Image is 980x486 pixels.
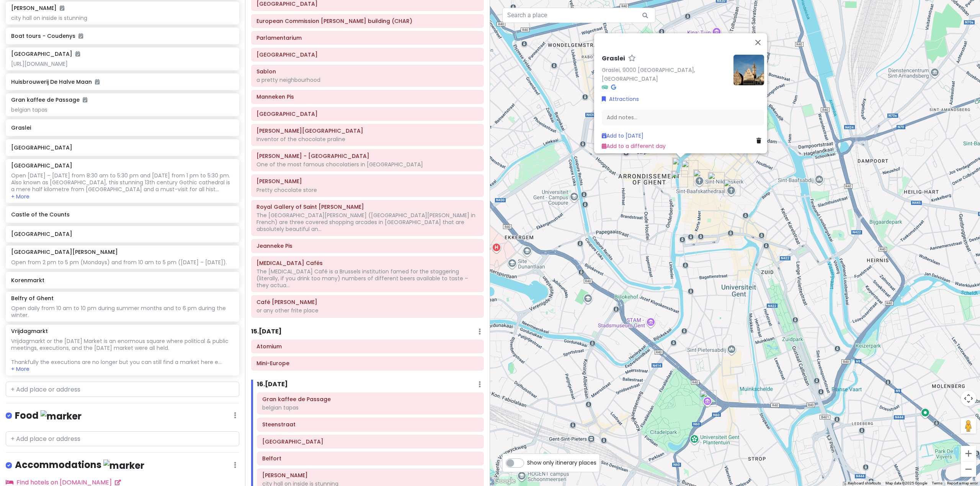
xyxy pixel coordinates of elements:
[262,472,479,479] h6: De Burg
[11,144,234,151] h6: [GEOGRAPHIC_DATA]
[11,277,234,284] h6: Korenmarkt
[602,132,644,140] a: Add to [DATE]
[256,299,479,306] h6: Café Georgette
[602,66,695,82] a: Graslei, 9000 [GEOGRAPHIC_DATA], [GEOGRAPHIC_DATA]
[11,33,234,39] h6: Boat tours - Coudenys
[95,79,100,85] i: Added to itinerary
[262,455,479,462] h6: Belfort
[611,85,616,90] i: Google Maps
[256,0,479,7] h6: Parc du Cinquantenaire
[11,193,29,200] button: + More
[602,55,625,63] h6: Graslei
[724,179,740,196] div: Saint Bavo's Cathedral
[11,124,234,131] h6: Graslei
[15,410,82,422] h4: Food
[848,481,881,486] button: Keyboard shortcuts
[733,55,764,85] img: Picture of the place
[256,360,479,367] h6: Mini-Europe
[756,137,764,145] a: Delete place
[15,459,144,471] h4: Accommodations
[256,242,479,249] h6: Jeanneke Pis
[256,136,479,143] div: Inventor of the chocolate praline
[103,460,144,471] img: marker
[262,421,479,428] h6: Steenstraat
[256,111,479,117] h6: Grand Place
[11,259,234,266] div: Open from 2 pm to 5 pm (Mondays) and from 10 am to 5 pm ([DATE] – [DATE]).
[256,307,479,314] div: or any other frite place
[256,203,479,210] h6: Royal Gallery of Saint Hubert
[262,396,479,403] h6: Gran kaffee de Passage
[708,172,725,189] div: Belfry of Ghent
[693,169,710,186] div: St. Nicholas' Cathedral
[60,5,64,11] i: Added to itinerary
[11,50,80,57] h6: [GEOGRAPHIC_DATA]
[256,68,479,75] h6: Sablon
[11,96,87,103] h6: Gran kaffee de Passage
[502,8,655,23] input: Search a place
[681,160,698,177] div: Korenmarkt
[262,438,479,445] h6: Market Square
[256,212,479,233] div: The [GEOGRAPHIC_DATA][PERSON_NAME] ([GEOGRAPHIC_DATA][PERSON_NAME] in French) are three covered s...
[947,481,978,485] a: Report a map error
[256,153,479,159] h6: Pierre Marcolini - Brussel Koninginnegalerij
[11,295,54,302] h6: Belfry of Ghent
[256,34,479,41] h6: Parlamentarium
[256,76,479,83] div: a pretty neighbourhood
[11,15,234,21] div: city hall on inside is stunning
[83,97,87,102] i: Added to itinerary
[251,328,282,336] h6: 15 . [DATE]
[11,249,118,255] h6: [GEOGRAPHIC_DATA][PERSON_NAME]
[256,268,479,289] div: The [MEDICAL_DATA] Café is a Brussels institution famed for the staggering (literally, if you dri...
[11,60,234,67] div: [URL][DOMAIN_NAME]
[256,93,479,100] h6: Manneken Pis
[256,260,479,267] h6: Delirium Cafés
[257,380,288,388] h6: 16 . [DATE]
[602,109,764,125] div: Add notes...
[6,382,239,397] input: + Add place or address
[11,5,64,11] h6: [PERSON_NAME]
[602,85,608,90] i: Tripadvisor
[11,338,234,366] div: Vrijdagmarkt or the [DATE] Market is an enormous square where political & public meetings, execut...
[11,172,234,193] div: Open [DATE] – [DATE] from 8:30 am to 5:30 pm and [DATE] from 1 pm to 5:30 pm. Also known as [GEOG...
[492,476,517,486] a: Click to see this area on Google Maps
[256,343,479,350] h6: Atomium
[602,142,666,150] a: Add to a different day
[932,481,942,485] a: Terms
[961,446,976,461] button: Zoom in
[961,462,976,477] button: Zoom out
[527,458,596,467] span: Show only itinerary places
[961,391,976,406] button: Map camera controls
[6,431,239,447] input: + Add place or address
[11,366,29,372] button: + More
[41,410,82,422] img: marker
[78,33,83,39] i: Added to itinerary
[671,171,688,187] div: St Michael's Bridge
[11,78,234,85] h6: Huisbrouwerij De Halve Maan
[262,404,479,411] div: belgian tapas
[256,18,479,24] h6: European Commission Charlemagne building (CHAR)
[749,33,767,52] button: Close
[11,328,48,335] h6: Vrijdagmarkt
[672,158,689,174] div: Graslei
[961,418,976,434] button: Drag Pegman onto the map to open Street View
[11,106,234,113] div: belgian tapas
[492,476,517,486] img: Google
[602,95,639,103] a: Attractions
[256,187,479,193] div: Pretty chocolate store
[75,51,80,57] i: Added to itinerary
[11,231,234,237] h6: [GEOGRAPHIC_DATA]
[256,161,479,168] div: One of the most famous chocolatiers in [GEOGRAPHIC_DATA]
[700,390,717,407] div: Museum voor Schone Kunsten
[11,305,234,319] div: Open daily from 10 am to 10 pm during summer months and to 6 pm during the winter.
[628,55,636,63] a: Star place
[256,178,479,185] h6: Mary
[11,162,72,169] h6: [GEOGRAPHIC_DATA]
[11,211,234,218] h6: Castle of the Counts
[256,51,479,58] h6: Royal Palace of Brussels
[885,481,927,485] span: Map data ©2025 Google
[256,127,479,134] h6: NEUHAUS Bruxelles Grand Place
